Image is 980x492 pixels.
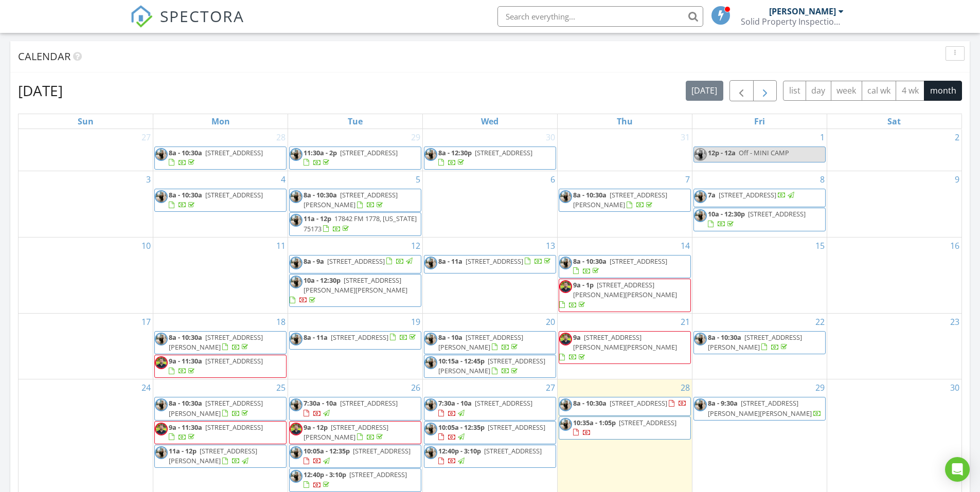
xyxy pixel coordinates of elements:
span: [STREET_ADDRESS] [205,148,263,157]
img: baphoto_bobbymelody117.jpg [290,398,302,411]
img: randy2.jpg [559,280,572,293]
span: Off - MINI CAMP [739,148,789,157]
span: [STREET_ADDRESS] [331,333,388,342]
img: randy2.jpg [559,333,572,345]
td: Go to August 6, 2025 [423,171,558,238]
a: Go to August 29, 2025 [813,379,827,396]
a: 8a - 11a [STREET_ADDRESS] [438,257,553,266]
a: Go to July 29, 2025 [409,129,422,145]
span: 11a - 12p [169,446,197,455]
a: 9a - 1p [STREET_ADDRESS][PERSON_NAME][PERSON_NAME] [559,280,677,309]
a: Go to August 4, 2025 [279,171,288,188]
td: Go to August 12, 2025 [288,237,423,313]
span: 9a - 1p [573,280,594,289]
a: 10:35a - 1:05p [STREET_ADDRESS] [573,418,676,437]
a: Go to July 30, 2025 [544,129,557,145]
span: 11a - 12p [304,214,331,223]
a: 8a - 9a [STREET_ADDRESS] [289,255,421,274]
span: 12:40p - 3:10p [304,470,346,479]
a: 8a - 10:30a [STREET_ADDRESS] [169,148,263,167]
img: baphoto_bobbymelody117.jpg [694,190,707,203]
a: 10:15a - 12:45p [STREET_ADDRESS][PERSON_NAME] [424,355,556,378]
span: 8a - 10:30a [573,398,607,408]
a: Go to August 30, 2025 [948,379,961,396]
a: 9a - 12p [STREET_ADDRESS][PERSON_NAME] [289,421,421,444]
img: baphoto_bobbymelody117.jpg [559,257,572,269]
a: Go to August 25, 2025 [274,379,288,396]
img: baphoto_bobbymelody117.jpg [424,257,437,269]
h2: [DATE] [18,80,63,101]
td: Go to July 29, 2025 [288,129,423,171]
a: 10:35a - 1:05p [STREET_ADDRESS] [559,416,691,440]
a: 8a - 9a [STREET_ADDRESS] [304,257,414,266]
span: Calendar [18,49,70,63]
a: 7a [STREET_ADDRESS] [693,189,826,207]
span: [STREET_ADDRESS][PERSON_NAME] [304,190,398,209]
span: 10:05a - 12:35p [438,423,485,432]
td: Go to August 22, 2025 [692,313,827,379]
td: Go to August 19, 2025 [288,313,423,379]
a: 8a - 10:30a [STREET_ADDRESS] [559,255,691,278]
a: 8a - 10a [STREET_ADDRESS][PERSON_NAME] [424,331,556,354]
button: day [806,81,831,101]
a: Go to August 1, 2025 [818,129,827,145]
img: baphoto_bobbymelody117.jpg [559,190,572,203]
span: 8a - 11a [438,257,462,266]
img: baphoto_bobbymelody117.jpg [424,398,437,411]
a: 9a - 1p [STREET_ADDRESS][PERSON_NAME][PERSON_NAME] [559,279,691,312]
td: Go to August 21, 2025 [557,313,692,379]
span: [STREET_ADDRESS] [748,209,806,218]
span: 10:05a - 12:35p [304,446,350,455]
img: baphoto_bobbymelody117.jpg [290,214,302,227]
a: 8a - 10:30a [STREET_ADDRESS] [154,189,287,212]
a: Go to August 12, 2025 [409,238,422,254]
img: baphoto_bobbymelody117.jpg [290,276,302,288]
img: baphoto_bobbymelody117.jpg [290,446,302,459]
img: baphoto_bobbymelody117.jpg [290,190,302,203]
span: 8a - 10:30a [169,190,202,199]
div: Solid Property Inspections, LLC [741,16,844,27]
a: 8a - 11a [STREET_ADDRESS] [424,255,556,274]
td: Go to August 14, 2025 [557,237,692,313]
a: 10a - 12:30p [STREET_ADDRESS][PERSON_NAME][PERSON_NAME] [289,274,421,307]
img: baphoto_bobbymelody117.jpg [155,333,168,345]
a: Go to July 28, 2025 [274,129,288,145]
a: 10:05a - 12:35p [STREET_ADDRESS] [289,445,421,468]
button: week [831,81,862,101]
button: cal wk [862,81,897,101]
span: 17842 FM 1778, [US_STATE] 75173 [304,214,417,233]
a: 8a - 10:30a [STREET_ADDRESS][PERSON_NAME] [693,331,826,354]
a: Wednesday [479,114,501,129]
span: [STREET_ADDRESS] [205,190,263,199]
a: 11:30a - 2p [STREET_ADDRESS] [289,147,421,170]
a: 12:40p - 3:10p [STREET_ADDRESS] [304,470,407,489]
a: 12:40p - 3:10p [STREET_ADDRESS] [438,446,542,465]
a: 10a - 12:30p [STREET_ADDRESS][PERSON_NAME][PERSON_NAME] [290,276,407,304]
a: 8a - 10:30a [STREET_ADDRESS] [573,257,667,276]
span: [STREET_ADDRESS][PERSON_NAME] [708,333,802,352]
a: Go to August 6, 2025 [548,171,557,188]
a: SPECTORA [130,14,244,35]
span: 10:35a - 1:05p [573,418,616,427]
span: [STREET_ADDRESS] [205,423,263,432]
span: 7a [708,190,716,199]
span: [STREET_ADDRESS][PERSON_NAME][PERSON_NAME] [708,398,812,417]
a: 8a - 10:30a [STREET_ADDRESS][PERSON_NAME] [559,189,691,212]
span: SPECTORA [160,5,244,27]
a: 7a [STREET_ADDRESS] [708,190,796,199]
span: [STREET_ADDRESS] [610,257,667,266]
a: 8a - 10:30a [STREET_ADDRESS][PERSON_NAME] [154,331,287,354]
a: 12:40p - 3:10p [STREET_ADDRESS] [424,445,556,468]
img: randy2.jpg [155,356,168,369]
a: 8a - 10:30a [STREET_ADDRESS][PERSON_NAME] [169,398,263,417]
img: baphoto_bobbymelody117.jpg [424,446,437,459]
a: 9a - 12p [STREET_ADDRESS][PERSON_NAME] [304,423,388,442]
span: 10a - 12:30p [304,276,341,285]
a: 8a - 12:30p [STREET_ADDRESS] [438,148,532,167]
span: [STREET_ADDRESS][PERSON_NAME] [169,398,263,417]
a: 8a - 9:30a [STREET_ADDRESS][PERSON_NAME][PERSON_NAME] [693,397,826,420]
td: Go to August 4, 2025 [153,171,288,238]
a: Go to August 7, 2025 [683,171,692,188]
span: [STREET_ADDRESS] [340,148,398,157]
span: [STREET_ADDRESS] [719,190,776,199]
